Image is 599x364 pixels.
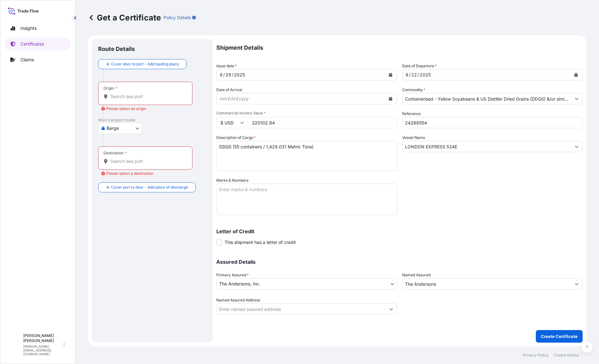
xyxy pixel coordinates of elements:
p: Shipment Details [216,39,583,57]
a: Claims [5,53,70,66]
input: Destination [110,158,185,164]
div: day, [225,71,232,79]
div: Please select a destination [101,170,153,177]
span: Cover port to door - Add place of discharge [111,184,188,190]
span: This shipment has a letter of credit [225,239,296,245]
div: month, [219,95,228,102]
p: [PERSON_NAME] [PERSON_NAME] [23,333,62,343]
span: Cover door to port - Add loading place [111,61,179,67]
div: / [236,95,238,102]
div: month, [219,71,223,79]
p: Main transport mode [98,118,206,123]
a: Insights [5,22,70,35]
span: Primary Assured [216,272,249,278]
p: Policy Details [164,14,191,21]
div: / [409,71,411,79]
input: Origin [110,93,185,100]
p: Get a Certificate [88,13,161,23]
input: Named Assured Address [217,303,385,315]
button: Cover port to door - Add place of discharge [98,182,196,192]
p: [PERSON_NAME][EMAIL_ADDRESS][DOMAIN_NAME] [23,345,62,356]
p: Insights [20,25,36,31]
span: Barge [107,125,119,131]
div: year, [419,71,431,79]
div: / [228,95,230,102]
label: Commodity [402,87,425,93]
span: Date of Departure [402,63,437,69]
input: Assured Name [402,278,571,290]
div: day, [230,95,236,102]
div: / [418,71,419,79]
label: Named Assured [402,272,430,278]
p: Letter of Credit [216,229,583,234]
a: Privacy Policy [523,353,549,358]
div: day, [411,71,418,79]
button: Calendar [571,70,581,80]
label: Vessel Name [402,135,425,141]
div: / [232,71,233,79]
div: year, [238,95,249,102]
input: Enter booking reference [402,117,583,128]
a: Cookie Notice [554,353,579,358]
div: year, [233,71,246,79]
button: Calendar [385,94,396,104]
input: Type to search commodity [402,93,571,104]
div: Destination [103,151,127,156]
p: Create Certificate [541,333,578,339]
div: month, [405,71,409,79]
span: Date of Arrival [216,87,242,93]
span: The Andersons, Inc. [219,281,260,287]
button: Show suggestions [571,141,582,152]
label: Reference [402,111,421,117]
label: Marks & Numbers [216,177,248,184]
span: Commercial Invoice Value [216,111,397,116]
span: T [13,341,16,348]
button: Show suggestions [385,303,397,315]
p: Route Details [98,45,135,53]
span: Issue date [216,63,237,69]
label: Named Assured Address [216,297,260,303]
button: Calendar [385,70,396,80]
div: Origin [103,86,117,91]
button: Show suggestions [571,93,582,104]
p: Assured Details [216,259,583,264]
button: Select transport [98,123,142,134]
p: Certificates [20,41,44,47]
a: Certificates [5,38,70,50]
label: Description of Cargo [216,135,256,141]
button: The Andersons, Inc. [216,278,397,290]
div: Please select an origin [101,106,146,112]
div: / [223,71,225,79]
button: Show suggestions [571,278,582,290]
input: Type to search vessel name or IMO [402,141,571,152]
button: Create Certificate [536,330,583,343]
input: Enter amount [248,117,397,128]
p: Claims [20,57,34,63]
button: Cover door to port - Add loading place [98,59,187,69]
